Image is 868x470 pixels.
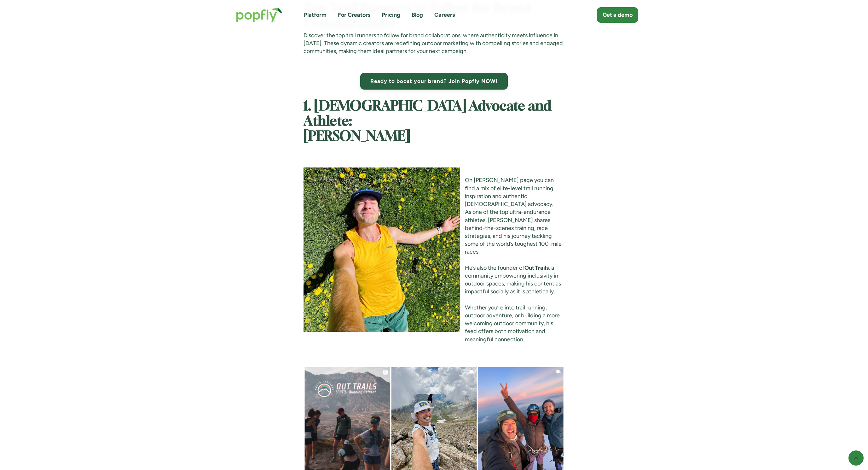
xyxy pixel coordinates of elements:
strong: Out Trails [524,264,549,271]
p: Discover the top trail runners to follow for brand collaborations, where authenticity meets influ... [304,32,565,56]
strong: 1. [DEMOGRAPHIC_DATA] Advocate and Athlete: [PERSON_NAME] [304,100,551,144]
a: For Creators [338,11,370,19]
a: Careers [434,11,455,19]
a: home [230,1,289,29]
a: Platform [304,11,327,19]
p: ‍ [304,145,565,153]
strong: Top Trail Runners to Follow for Brand Collaborations [304,2,531,30]
div: Get a demo [603,11,633,19]
a: Get a demo [597,7,638,23]
a: Blog [412,11,423,19]
p: ‍ [304,161,565,168]
a: Pricing [382,11,400,19]
a: Ready to boost your brand? Join Popfly NOW! [360,73,508,90]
